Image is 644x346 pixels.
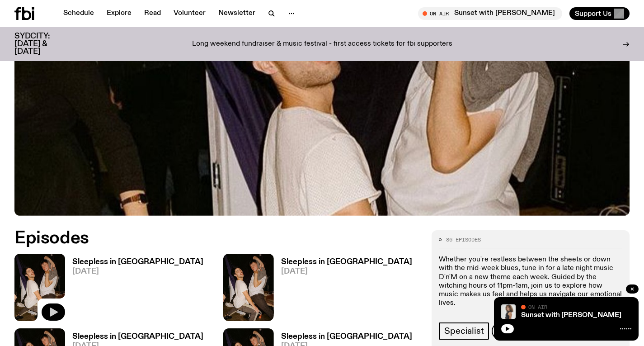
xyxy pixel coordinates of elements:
button: Support Us [569,7,630,20]
a: Sleepless in [GEOGRAPHIC_DATA][DATE] [274,258,412,321]
a: Sleepless in [GEOGRAPHIC_DATA][DATE] [65,258,203,321]
span: On Air [528,304,547,310]
a: Read [139,7,166,20]
a: Specialist [439,322,489,340]
a: Newsletter [213,7,261,20]
span: Support Us [575,9,611,18]
a: Volunteer [168,7,211,20]
img: Tangela looks past her left shoulder into the camera with an inquisitive look. She is wearing a s... [501,304,516,319]
span: Specialist [444,326,484,336]
p: Long weekend fundraiser & music festival - first access tickets for fbi supporters [192,40,452,48]
h3: Sleepless in [GEOGRAPHIC_DATA] [72,333,203,341]
h3: Sleepless in [GEOGRAPHIC_DATA] [72,258,203,266]
a: Sunset with [PERSON_NAME] [521,312,621,319]
h2: Episodes [14,230,421,246]
span: [DATE] [281,268,412,275]
img: Marcus Whale is on the left, bent to his knees and arching back with a gleeful look his face He i... [14,254,65,321]
h3: SYDCITY: [DATE] & [DATE] [14,33,72,56]
p: Whether you're restless between the sheets or down with the mid-week blues, tune in for a late ni... [439,256,622,308]
button: On AirSunset with [PERSON_NAME] [418,7,562,20]
img: Marcus Whale is on the left, bent to his knees and arching back with a gleeful look his face He i... [223,254,274,321]
h3: Sleepless in [GEOGRAPHIC_DATA] [281,258,412,266]
h3: Sleepless in [GEOGRAPHIC_DATA] [281,333,412,341]
a: Ambient [492,322,539,340]
span: [DATE] [72,268,203,275]
a: Explore [101,7,137,20]
a: Schedule [58,7,99,20]
span: 86 episodes [446,237,481,242]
